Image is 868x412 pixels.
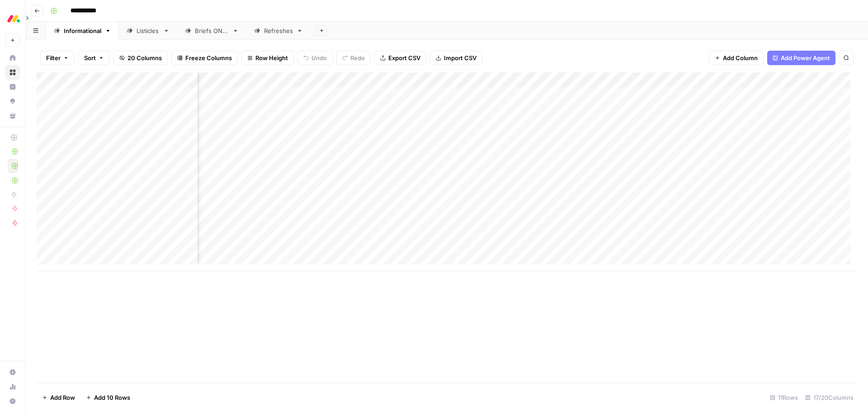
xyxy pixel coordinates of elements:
span: Add Row [50,393,75,402]
span: Undo [311,53,327,62]
a: Insights [5,80,20,94]
span: Import CSV [444,53,476,62]
button: Sort [78,51,110,65]
button: Help + Support [5,394,20,408]
div: 11 Rows [766,390,802,405]
button: Undo [297,51,333,65]
span: Sort [84,53,96,62]
a: Briefs ONLY [177,22,246,40]
span: Export CSV [388,53,420,62]
img: Monday.com Logo [5,10,22,27]
button: Redo [336,51,371,65]
button: Workspace: Monday.com [5,7,20,30]
span: Add Power Agent [781,53,830,62]
a: Settings [5,365,20,379]
a: Home [5,51,20,65]
button: Add Row [37,390,80,405]
div: Refreshes [264,26,293,35]
button: Add Column [709,51,764,65]
span: Freeze Columns [185,53,232,62]
button: Freeze Columns [171,51,238,65]
span: Row Height [255,53,288,62]
span: Add 10 Rows [94,393,130,402]
div: 17/20 Columns [802,390,857,405]
span: 20 Columns [127,53,162,62]
span: Add Column [723,53,758,62]
button: Filter [40,51,75,65]
button: Add 10 Rows [80,390,136,405]
a: Listicles [119,22,177,40]
button: 20 Columns [113,51,168,65]
a: Browse [5,65,20,80]
span: Filter [46,53,61,62]
a: Opportunities [5,94,20,109]
button: Row Height [241,51,294,65]
a: Your Data [5,109,20,123]
button: Export CSV [374,51,426,65]
button: Import CSV [430,51,482,65]
a: Refreshes [246,22,311,40]
div: Listicles [137,26,160,35]
a: Informational [46,22,119,40]
button: Add Power Agent [767,51,835,65]
div: Informational [64,26,101,35]
a: Usage [5,379,20,394]
span: Redo [350,53,365,62]
div: Briefs ONLY [195,26,229,35]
